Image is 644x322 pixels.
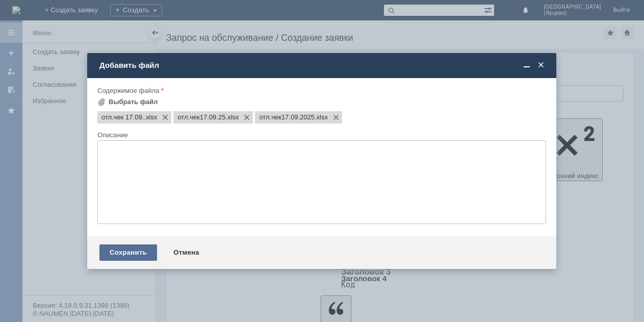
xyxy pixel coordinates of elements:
[144,113,157,121] span: отл.чек 17.09..xlsx
[315,113,328,121] span: отл.чек17.09.2025.xlsx
[99,61,546,70] div: Добавить файл
[177,113,225,121] span: отл.чек17.09.25.xlsx
[97,87,544,94] div: Содержимое файла
[101,113,144,121] span: отл.чек 17.09..xlsx
[97,132,544,138] div: Описание
[536,61,546,70] span: Закрыть
[522,61,532,70] span: Свернуть (Ctrl + M)
[225,113,239,121] span: отл.чек17.09.25.xlsx
[259,113,315,121] span: отл.чек17.09.2025.xlsx
[109,98,158,106] div: Выбрать файл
